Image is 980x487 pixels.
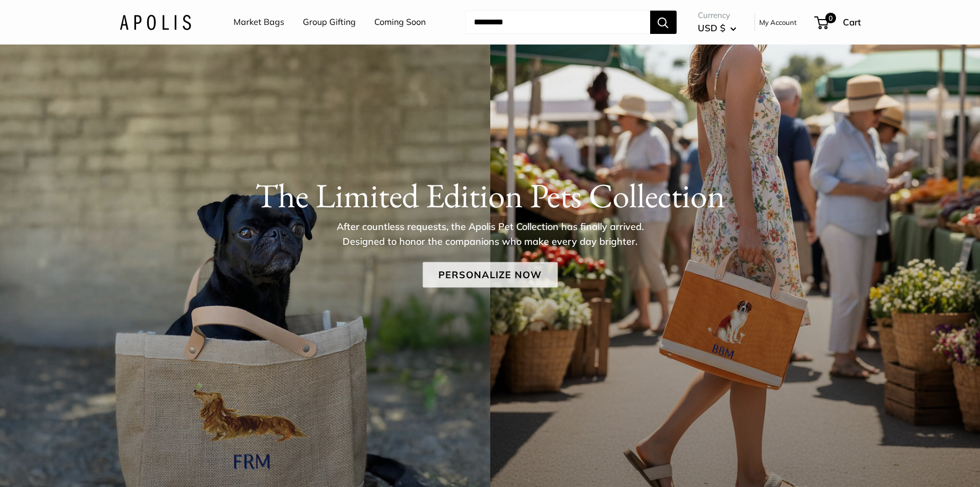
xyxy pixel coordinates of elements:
a: 0 Cart [815,14,861,31]
button: Search [650,11,677,34]
a: My Account [759,16,797,29]
a: Group Gifting [303,14,356,30]
a: Coming Soon [374,14,426,30]
h1: The Limited Edition Pets Collection [120,175,861,216]
span: Cart [843,16,861,28]
img: Apolis [120,14,191,30]
p: After countless requests, the Apolis Pet Collection has finally arrived. Designed to honor the co... [318,219,662,249]
button: USD $ [698,20,736,37]
span: USD $ [698,22,725,33]
a: Personalize Now [422,262,558,288]
span: Currency [698,8,736,23]
a: Market Bags [233,14,284,30]
span: 0 [825,13,835,23]
input: Search... [465,11,650,34]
